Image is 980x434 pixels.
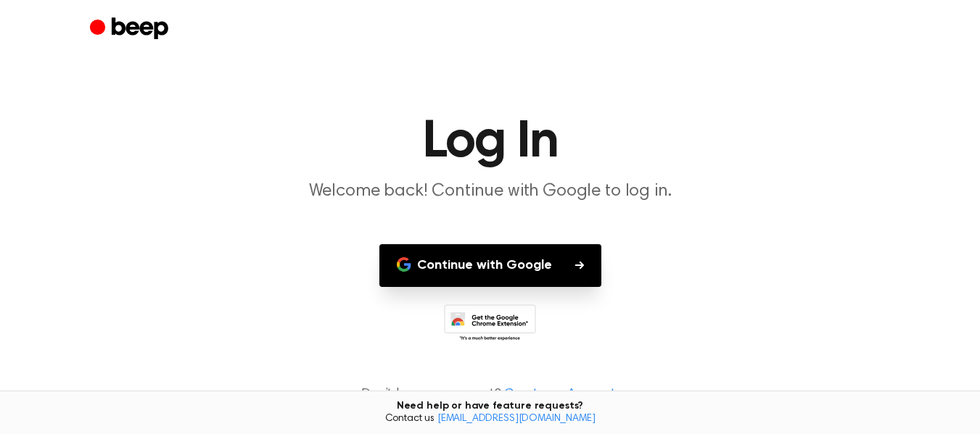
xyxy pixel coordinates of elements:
[90,15,172,43] a: Beep
[212,180,769,204] p: Welcome back! Continue with Google to log in.
[119,116,862,168] h1: Log In
[379,244,601,287] button: Continue with Google
[17,385,963,404] p: Don’t have an account?
[504,385,616,404] a: Create an Account
[437,414,596,424] a: [EMAIL_ADDRESS][DOMAIN_NAME]
[9,413,971,426] span: Contact us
